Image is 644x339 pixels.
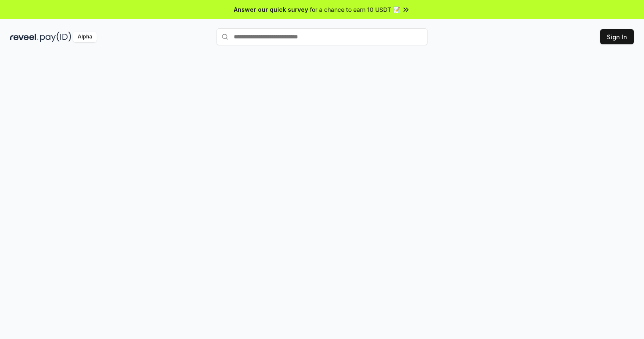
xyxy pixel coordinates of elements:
img: reveel_dark [10,32,38,42]
div: Alpha [73,32,97,42]
img: pay_id [40,32,71,42]
button: Sign In [600,29,634,44]
span: for a chance to earn 10 USDT 📝 [310,5,400,14]
span: Answer our quick survey [234,5,308,14]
